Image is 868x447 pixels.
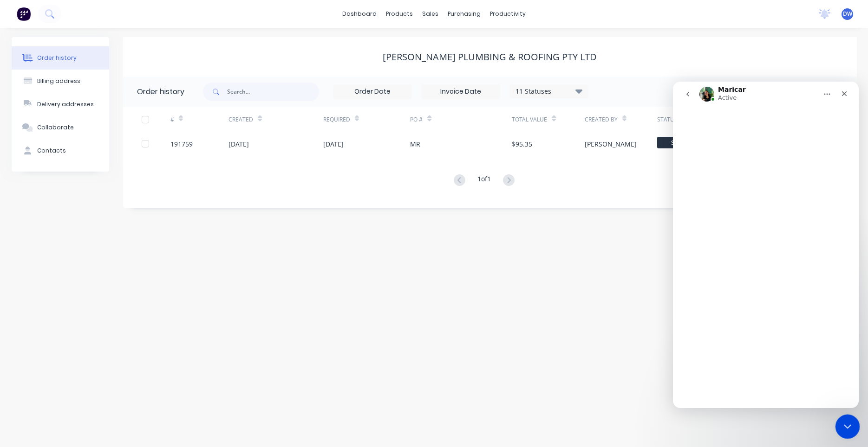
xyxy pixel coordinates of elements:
div: Created [228,107,323,132]
a: dashboard [338,7,381,21]
div: Created By [585,107,657,132]
button: Contacts [12,139,109,162]
div: Order history [37,54,77,62]
div: [DATE] [228,139,249,149]
div: PO # [410,115,423,124]
div: MR [410,139,420,149]
div: Status [657,107,759,132]
div: 11 Statuses [510,86,588,96]
input: Search... [227,83,319,101]
div: Collaborate [37,123,74,132]
div: 191759 [170,139,193,149]
div: Order history [137,86,184,97]
div: Required [323,107,411,132]
iframe: Intercom live chat [835,415,860,439]
span: Submitted [657,137,713,148]
div: # [170,115,174,124]
div: Delivery addresses [37,100,94,109]
img: Factory [17,7,31,21]
div: Created By [585,115,618,124]
div: Required [323,115,350,124]
div: products [381,7,418,21]
input: Invoice Date [422,85,500,99]
button: Collaborate [12,116,109,139]
button: Billing address [12,70,109,93]
div: [PERSON_NAME] [585,139,637,149]
input: Order Date [333,85,411,99]
div: productivity [485,7,530,21]
div: [PERSON_NAME] Plumbing & Roofing Pty Ltd [383,51,597,63]
div: sales [418,7,443,21]
button: Order history [12,46,109,70]
div: Created [228,115,253,124]
div: Contacts [37,147,66,155]
div: Billing address [37,77,80,85]
div: 1 of 1 [477,174,491,187]
iframe: Intercom live chat [673,82,859,408]
div: Total Value [512,115,547,124]
div: # [170,107,228,132]
div: [DATE] [323,139,344,149]
button: Delivery addresses [12,93,109,116]
div: Status [657,115,678,124]
div: PO # [410,107,512,132]
div: Total Value [512,107,584,132]
span: DW [843,10,852,18]
div: purchasing [443,7,485,21]
div: $95.35 [512,139,532,149]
